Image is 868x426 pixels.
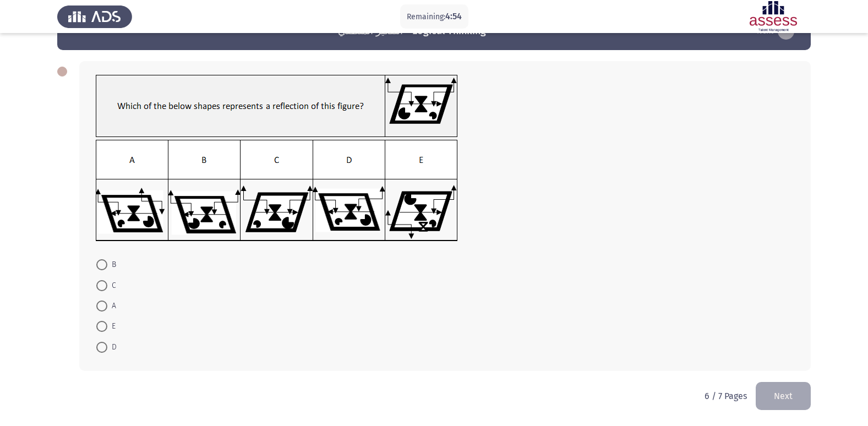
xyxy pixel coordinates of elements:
[107,258,116,271] span: B
[756,382,811,410] button: load next page
[705,391,747,401] p: 6 / 7 Pages
[107,279,116,292] span: C
[96,140,458,242] img: UkFYYl8wNTFfQi5wbmcxNjkxMzAxMDAxODQ1.png
[445,11,462,21] span: 4:54
[407,10,462,24] p: Remaining:
[57,1,132,32] img: Assess Talent Management logo
[107,341,117,354] span: D
[107,299,116,313] span: A
[736,1,811,32] img: Assessment logo of Assessment En (Focus & 16PD)
[96,75,458,138] img: UkFYYl8wNTFfQS5wbmcxNjkxMzAwOTg3NTc1.png
[107,320,116,333] span: E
